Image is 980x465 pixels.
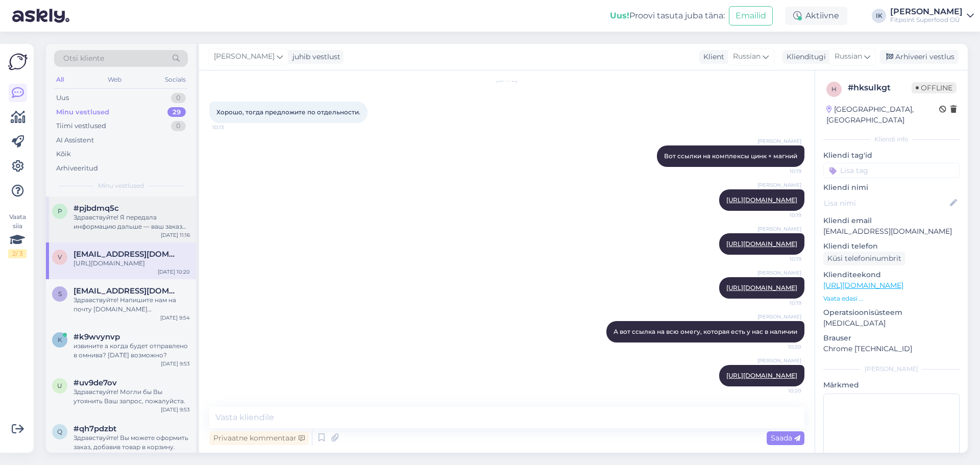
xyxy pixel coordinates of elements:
div: [GEOGRAPHIC_DATA], [GEOGRAPHIC_DATA] [826,104,939,126]
div: IK [872,9,886,23]
p: [EMAIL_ADDRESS][DOMAIN_NAME] [823,226,960,237]
div: Küsi telefoninumbrit [823,252,905,265]
span: [PERSON_NAME] [757,269,801,277]
input: Lisa nimi [824,198,948,209]
span: 10:19 [763,167,801,175]
div: Arhiveeritud [56,163,98,174]
span: v [58,253,62,261]
span: 10:20 [763,343,801,351]
div: [DATE] 9:53 [161,360,190,368]
div: All [54,73,66,86]
a: [PERSON_NAME]Fitpoint Superfood OÜ [890,8,974,24]
div: Proovi tasuta juba täna: [610,10,725,22]
div: juhib vestlust [288,52,340,62]
img: Askly Logo [8,52,28,71]
div: Aktiivne [785,7,847,25]
div: Arhiveeri vestlus [880,50,959,64]
div: Privaatne kommentaar [209,431,309,445]
span: Russian [835,51,862,62]
a: [URL][DOMAIN_NAME] [726,196,797,204]
span: Russian [733,51,761,62]
p: Operatsioonisüsteem [823,307,960,318]
div: Tiimi vestlused [56,121,106,131]
div: [DATE] 15:45 [158,452,190,459]
span: Saada [771,433,800,443]
div: Здравствуйте! Я передала информацию дальше — ваш заказ будет отправлен [DATE] и передан в курьерс... [73,213,190,231]
div: Uus [56,93,69,103]
span: Minu vestlused [98,181,144,190]
p: Kliendi tag'id [823,150,960,161]
span: Вот ссылки на комплексы цинк + магний [664,152,797,160]
p: Klienditeekond [823,270,960,280]
span: [PERSON_NAME] [214,51,275,62]
div: Klient [699,52,724,62]
div: Vaata siia [8,212,27,258]
div: Kõik [56,149,71,159]
div: 2 / 3 [8,249,27,258]
span: s [58,290,62,298]
div: 29 [167,107,186,117]
div: Klienditugi [782,52,826,62]
div: Здравствуйте! Вы можете оформить заказ, добавив товар в корзину. [73,433,190,452]
span: [PERSON_NAME] [757,181,801,189]
span: [PERSON_NAME] [757,225,801,233]
span: [PERSON_NAME] [757,137,801,145]
p: [MEDICAL_DATA] [823,318,960,329]
div: Minu vestlused [56,107,109,117]
span: #uv9de7ov [73,378,117,387]
span: 10:13 [212,124,251,131]
div: # hksulkgt [848,82,912,94]
div: Socials [163,73,188,86]
span: saerabbas503@gmail.com [73,286,180,296]
div: Kliendi info [823,135,960,144]
p: Kliendi nimi [823,182,960,193]
span: h [831,85,837,93]
p: Brauser [823,333,960,344]
div: Здравствуйте! Напишите нам на почту [DOMAIN_NAME][EMAIL_ADDRESS][DOMAIN_NAME] [73,296,190,314]
a: [URL][DOMAIN_NAME] [726,240,797,248]
div: [PERSON_NAME] [823,364,960,374]
span: 10:19 [763,255,801,263]
div: Fitpoint Superfood OÜ [890,16,963,24]
span: #qh7pdzbt [73,424,116,433]
a: [URL][DOMAIN_NAME] [726,284,797,291]
div: 0 [171,121,186,131]
div: Web [106,73,124,86]
span: #pjbdmq5c [73,204,119,213]
span: 10:19 [763,211,801,219]
input: Lisa tag [823,163,960,178]
span: #k9wvynvp [73,332,120,341]
div: [DATE] 9:54 [160,314,190,322]
span: Хорошо, тогда предложите по отдельности. [216,108,360,116]
div: [PERSON_NAME] [890,8,963,16]
p: Vaata edasi ... [823,294,960,303]
span: q [57,428,62,435]
p: Kliendi email [823,215,960,226]
a: [URL][DOMAIN_NAME] [726,372,797,379]
div: AI Assistent [56,135,94,145]
div: [DATE] 9:53 [161,406,190,413]
p: Märkmed [823,380,960,390]
div: [DATE] 10:20 [158,268,190,276]
span: 10:20 [763,387,801,395]
div: извините а когда будет отправлено в омнива? [DATE] возможно? [73,341,190,360]
p: Kliendi telefon [823,241,960,252]
div: [DATE] 11:16 [161,231,190,239]
a: [URL][DOMAIN_NAME] [823,281,903,290]
div: [URL][DOMAIN_NAME] [73,259,190,268]
div: 0 [171,93,186,103]
span: Offline [912,82,957,93]
span: vantus1981@gmail.com [73,250,180,259]
button: Emailid [729,6,773,26]
span: p [58,207,62,215]
span: 10:19 [763,299,801,307]
div: Здравствуйте! Могли бы Вы утоянить Ваш запрос, пожалуйста. [73,387,190,406]
span: [PERSON_NAME] [757,357,801,364]
span: k [58,336,62,344]
span: Otsi kliente [63,53,104,64]
span: А вот ссылка на всю омегу, которая есть у нас в наличии [614,328,797,335]
span: u [57,382,62,389]
b: Uus! [610,11,629,20]
span: [PERSON_NAME] [757,313,801,321]
p: Chrome [TECHNICAL_ID] [823,344,960,354]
